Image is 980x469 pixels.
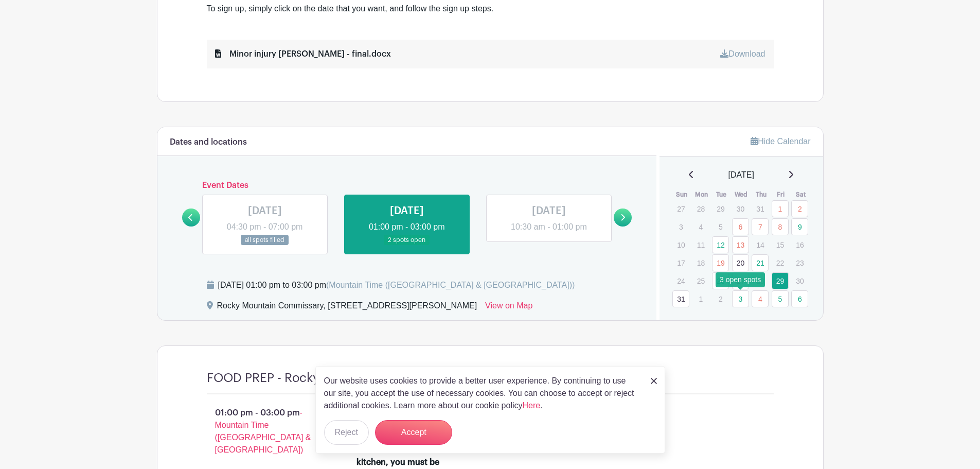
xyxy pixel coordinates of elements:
[772,272,789,289] a: 29
[772,237,789,253] p: 15
[672,219,689,235] p: 3
[712,254,729,271] a: 19
[215,48,391,60] div: Minor injury [PERSON_NAME] - final.docx
[692,273,709,289] p: 25
[772,255,789,271] p: 22
[712,236,729,253] a: 12
[716,272,765,287] div: 3 open spots
[732,290,749,307] a: 3
[672,273,689,289] p: 24
[752,218,769,235] a: 7
[692,201,709,217] p: 28
[190,403,341,460] p: 01:00 pm - 03:00 pm
[751,189,771,200] th: Thu
[732,254,749,271] a: 20
[752,290,769,307] a: 4
[324,375,640,412] p: Our website uses cookies to provide a better user experience. By continuing to use our site, you ...
[712,201,729,217] p: 29
[791,200,808,217] a: 2
[752,254,769,271] a: 21
[791,290,808,307] a: 6
[692,237,709,253] p: 11
[752,237,769,253] p: 14
[200,181,614,190] h6: Event Dates
[375,420,452,445] button: Accept
[692,219,709,235] p: 4
[672,189,692,200] th: Sun
[672,237,689,253] p: 10
[217,300,477,316] div: Rocky Mountain Commissary, [STREET_ADDRESS][PERSON_NAME]
[711,189,732,200] th: Tue
[791,218,808,235] a: 9
[791,189,811,200] th: Sat
[692,189,712,200] th: Mon
[752,201,769,217] p: 31
[751,137,810,146] a: Hide Calendar
[692,291,709,307] p: 1
[732,236,749,253] a: 13
[720,49,765,58] a: Download
[672,201,689,217] p: 27
[672,290,689,307] a: 31
[651,378,657,384] img: close_button-5f87c8562297e5c2d7936805f587ecaba9071eb48480494691a3f1689db116b3.svg
[324,420,369,445] button: Reject
[326,281,575,289] span: (Mountain Time ([GEOGRAPHIC_DATA] & [GEOGRAPHIC_DATA]))
[218,279,575,291] div: [DATE] 01:00 pm to 03:00 pm
[712,272,729,289] a: 26
[771,189,791,200] th: Fri
[207,3,774,15] div: To sign up, simply click on the date that you want, and follow the sign up steps.
[672,255,689,271] p: 17
[207,371,421,386] h4: FOOD PREP - Rocky Mtn Commissary
[772,218,789,235] a: 8
[772,200,789,217] a: 1
[732,189,752,200] th: Wed
[523,401,541,410] a: Here
[485,300,532,316] a: View on Map
[732,201,749,217] p: 30
[712,291,729,307] p: 2
[791,273,808,289] p: 30
[712,219,729,235] p: 5
[728,169,754,181] span: [DATE]
[170,137,247,147] h6: Dates and locations
[692,255,709,271] p: 18
[772,290,789,307] a: 5
[732,218,749,235] a: 6
[791,255,808,271] p: 23
[791,237,808,253] p: 16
